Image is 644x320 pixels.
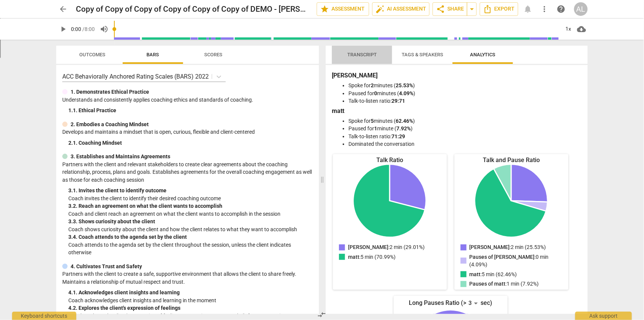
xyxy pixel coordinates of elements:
[68,139,313,147] div: 2. 1. Coaching Mindset
[68,233,313,241] div: 3. 4. Coach attends to the agenda set by the client
[68,202,313,210] div: 3. 2. Reach an agreement on what the client wants to accomplish
[68,218,313,226] div: 3. 3. Shows curiosity about the client
[540,5,549,14] span: more_vert
[348,244,388,250] span: [PERSON_NAME]
[470,244,510,250] span: [PERSON_NAME]
[62,128,313,136] p: Develops and maintains a mindset that is open, curious, flexible and client-centered
[71,88,149,96] p: 1. Demonstrates Ethical Practice
[62,96,313,104] p: Understands and consistently applies coaching ethics and standards of coaching.
[347,52,377,57] span: Transcript
[68,289,313,297] div: 4. 1. Acknowledges client insights and learning
[348,140,580,148] li: Dominated the conversation
[97,22,111,36] button: Volume
[399,90,413,96] b: 4.09%
[68,312,313,320] p: Coach explores the client's expression of feelings, perceptions, concerns, beliefs, or suggestions
[561,23,576,35] div: 1x
[483,5,515,14] span: Export
[333,156,447,164] div: Talk Ratio
[71,153,170,161] p: 3. Establishes and Maintains Agreements
[332,72,377,79] b: [PERSON_NAME]
[80,52,106,57] span: Outcomes
[59,5,68,14] span: arrow_back
[575,312,632,320] div: Ask support
[204,52,222,57] span: Scores
[68,187,313,195] div: 3. 1. Invites the client to identify outcome
[371,118,374,124] b: 5
[68,304,313,312] div: 4. 2. Explores the client's expression of feelings
[376,5,385,14] span: auto_fix_high
[372,2,430,16] button: AI Assessment
[470,281,506,287] span: Pauses of matt
[376,5,426,14] span: AI Assessment
[466,297,481,309] div: 3
[480,2,518,16] button: Export
[557,5,566,14] span: help
[396,125,411,131] b: 7.92%
[436,5,445,14] span: share
[320,5,366,14] span: Assessment
[56,22,70,36] button: Play
[348,117,580,125] li: Spoke for minutes ( )
[396,82,413,88] b: 25.53%
[470,271,517,278] p: : 5 min (62.46%)
[467,5,476,14] span: arrow_drop_down
[12,312,76,320] div: Keyboard shortcuts
[348,133,580,141] li: Talk-to-listen ratio:
[394,297,508,309] div: Long Pauses Ratio (> sec)
[332,107,344,114] b: matt
[71,26,81,32] span: 0:00
[76,5,311,14] h2: Copy of Copy of Copy of Copy of Copy of Copy of DEMO - [PERSON_NAME] - session 1
[374,125,377,131] b: 1
[71,121,149,128] p: 2. Embodies a Coaching Mindset
[68,241,313,257] p: Coach attends to the agenda set by the client throughout the session, unless the client indicates...
[371,82,374,88] b: 2
[348,90,580,97] li: Paused for minutes ( )
[391,98,405,104] b: 29:71
[320,5,329,14] span: star
[436,5,464,14] span: Share
[62,72,209,81] p: ACC Behaviorally Anchored Rating Scales (BARS) 2022
[59,25,68,34] span: play_arrow
[147,52,159,57] span: Bars
[348,243,425,251] p: : 2 min (29.01%)
[470,254,535,260] span: Pauses of [PERSON_NAME]
[348,97,580,105] li: Talk-to-listen ratio:
[396,118,413,124] b: 62.46%
[470,280,539,288] p: : 1 min (7.92%)
[82,26,95,32] span: / 8:00
[348,254,359,260] span: matt
[348,82,580,90] li: Spoke for minutes ( )
[470,271,481,277] span: matt
[402,52,443,57] span: Tags & Speakers
[68,107,313,114] div: 1. 1. Ethical Practice
[470,253,559,269] p: : 0 min (4.09%)
[577,25,586,34] span: cloud_download
[391,133,405,139] b: 71:29
[68,195,313,203] p: Coach invites the client to identify their desired coaching outcome
[317,2,369,16] button: Assessment
[433,2,467,16] button: Share
[68,210,313,218] p: Coach and client reach an agreement on what the client wants to accomplish in the session
[62,270,313,286] p: Partners with the client to create a safe, supportive environment that allows the client to share...
[71,263,142,271] p: 4. Cultivates Trust and Safety
[470,52,496,57] span: Analytics
[62,161,313,184] p: Partners with the client and relevant stakeholders to create clear agreements about the coaching ...
[374,90,377,96] b: 0
[100,25,109,34] span: volume_up
[68,226,313,233] p: Coach shows curiosity about the client and how the client relates to what they want to accomplish
[348,125,580,133] li: Paused for minute ( )
[555,2,568,16] a: Help
[574,2,588,16] button: AL
[68,297,313,305] p: Coach acknowledges client insights and learning in the moment
[317,310,327,319] span: compare_arrows
[467,2,477,16] button: Sharing summary
[454,156,569,164] div: Talk and Pause Ratio
[348,253,396,261] p: : 5 min (70.99%)
[470,243,546,251] p: : 2 min (25.53%)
